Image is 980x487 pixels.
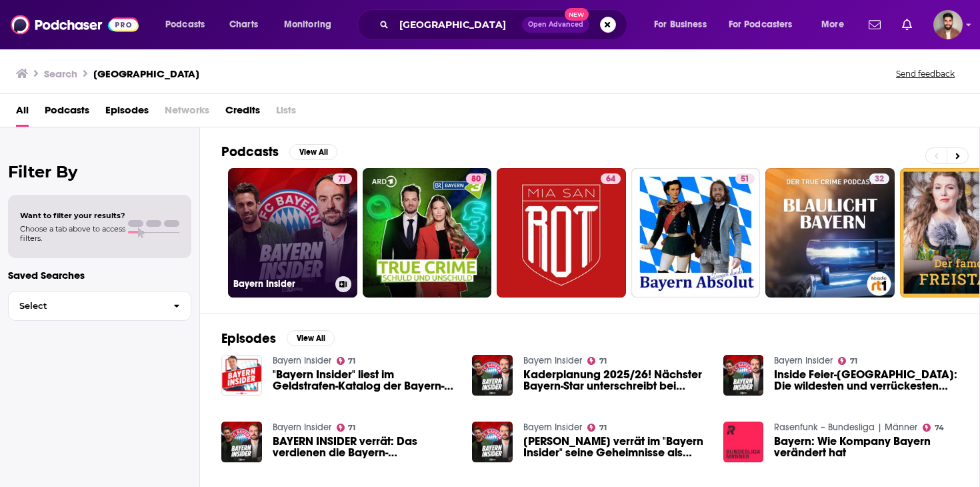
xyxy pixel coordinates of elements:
[156,14,222,35] button: open menu
[165,15,205,34] span: Podcasts
[221,14,266,35] a: Charts
[863,13,886,36] a: Show notifications dropdown
[45,99,89,127] a: Podcasts
[273,355,331,366] a: Bayern Insider
[869,173,889,184] a: 32
[338,173,347,186] span: 71
[497,168,626,298] a: 64
[44,67,77,80] h3: Search
[8,162,191,181] h2: Filter By
[8,291,191,321] button: Select
[273,369,457,392] a: "Bayern Insider" liest im Geldstrafen-Katalog der Bayern-Stars
[897,13,917,36] a: Show notifications dropdown
[522,17,589,33] button: Open AdvancedNew
[720,14,812,35] button: open menu
[523,369,707,392] span: Kaderplanung 2025/26! Nächster Bayern-Star unterschreibt bei [GEOGRAPHIC_DATA]!
[233,278,330,290] h3: Bayern Insider
[723,422,764,462] img: Bayern: Wie Kompany Bayern verändert hat
[9,302,163,310] span: Select
[523,436,707,458] span: [PERSON_NAME] verrät im "Bayern Insider" seine Geheimnisse als junger Bayern-Fan
[394,14,522,35] input: Search podcasts, credits, & more...
[221,355,262,396] img: "Bayern Insider" liest im Geldstrafen-Katalog der Bayern-Stars
[933,10,963,39] span: Logged in as calmonaghan
[16,99,29,127] a: All
[645,14,723,35] button: open menu
[284,15,331,34] span: Monitoring
[221,143,279,160] h2: Podcasts
[11,12,139,37] img: Podchaser - Follow, Share and Rate Podcasts
[723,355,764,396] img: Inside Feier-Bayern: Die wildesten und verrückesten Partys der Bayern-Stars
[471,173,481,186] span: 80
[472,355,513,396] img: Kaderplanung 2025/26! Nächster Bayern-Star unterschreibt bei Bayern!
[812,14,861,35] button: open menu
[8,269,191,282] p: Saved Searches
[838,357,857,365] a: 71
[370,9,640,40] div: Search podcasts, credits, & more...
[821,15,844,34] span: More
[472,422,513,462] img: Julian Nagelsmann verrät im "Bayern Insider" seine Geheimnisse als junger Bayern-Fan
[363,168,492,298] a: 80
[523,355,582,366] a: Bayern Insider
[528,21,583,28] span: Open Advanced
[599,425,607,431] span: 71
[774,369,958,392] span: Inside Feier-[GEOGRAPHIC_DATA]: Die wildesten und verrückesten Partys der Bayern-Stars
[333,173,352,184] a: 71
[229,15,258,34] span: Charts
[892,68,959,79] button: Send feedback
[631,168,761,298] a: 51
[765,168,895,298] a: 32
[523,369,707,392] a: Kaderplanung 2025/26! Nächster Bayern-Star unterschreibt bei Bayern!
[348,425,355,431] span: 71
[105,99,149,127] a: Episodes
[523,422,582,433] a: Bayern Insider
[225,99,260,127] a: Credits
[275,14,349,35] button: open menu
[228,168,357,298] a: 71Bayern Insider
[933,10,963,39] img: User Profile
[348,358,355,364] span: 71
[850,358,857,364] span: 71
[599,358,607,364] span: 71
[735,173,755,184] a: 51
[221,330,276,347] h2: Episodes
[273,436,457,458] a: BAYERN INSIDER verrät: Das verdienen die Bayern-Bosse Kahn, Brazzo & Co
[221,143,337,160] a: PodcastsView All
[933,10,963,39] button: Show profile menu
[289,144,337,160] button: View All
[935,425,944,431] span: 74
[654,15,707,34] span: For Business
[587,424,607,432] a: 71
[20,224,125,243] span: Choose a tab above to access filters.
[337,424,356,432] a: 71
[165,99,209,127] span: Networks
[774,355,833,366] a: Bayern Insider
[606,173,615,186] span: 64
[466,173,486,184] a: 80
[923,424,944,432] a: 74
[523,436,707,458] a: Julian Nagelsmann verrät im "Bayern Insider" seine Geheimnisse als junger Bayern-Fan
[287,330,335,346] button: View All
[601,173,621,184] a: 64
[774,436,958,458] a: Bayern: Wie Kompany Bayern verändert hat
[774,422,917,433] a: Rasenfunk – Bundesliga | Männer
[587,357,607,365] a: 71
[221,330,335,347] a: EpisodesView All
[875,173,884,186] span: 32
[741,173,749,186] span: 51
[337,357,356,365] a: 71
[221,422,262,462] img: BAYERN INSIDER verrät: Das verdienen die Bayern-Bosse Kahn, Brazzo & Co
[93,67,199,80] h3: [GEOGRAPHIC_DATA]
[273,436,457,458] span: BAYERN INSIDER verrät: Das verdienen die Bayern-[PERSON_NAME], Brazzo & Co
